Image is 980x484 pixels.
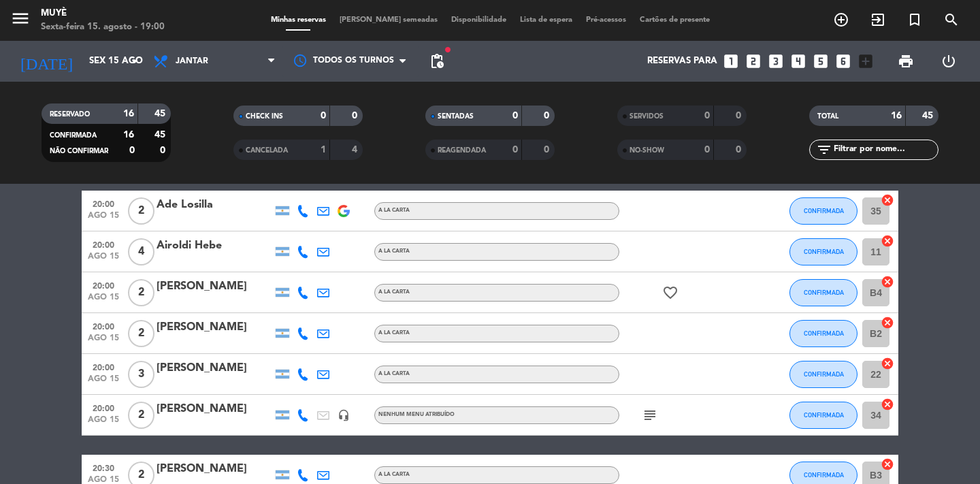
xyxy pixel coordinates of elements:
[157,196,272,214] div: Ade Losilla
[127,53,143,69] i: arrow_drop_down
[333,16,444,24] span: [PERSON_NAME] semeadas
[789,279,857,306] button: CONFIRMADA
[816,142,832,158] i: filter_list
[789,197,857,225] button: CONFIRMADA
[129,146,135,155] strong: 0
[647,56,717,67] span: Reservas para
[378,412,455,417] span: Nenhum menu atribuído
[579,16,633,24] span: Pré-acessos
[246,113,283,120] span: CHECK INS
[804,289,844,296] span: CONFIRMADA
[881,457,894,471] i: cancel
[834,52,852,70] i: looks_6
[544,145,552,155] strong: 0
[881,234,894,248] i: cancel
[812,52,830,70] i: looks_5
[881,193,894,207] i: cancel
[160,146,168,155] strong: 0
[943,12,960,28] i: search
[86,334,120,349] span: ago 15
[736,145,744,155] strong: 0
[630,113,664,120] span: SERVIDOS
[906,12,923,28] i: turned_in_not
[10,8,31,33] button: menu
[789,402,857,429] button: CONFIRMADA
[157,237,272,255] div: Airoldi Hebe
[128,402,154,429] span: 2
[789,238,857,265] button: CONFIRMADA
[789,320,857,347] button: CONFIRMADA
[86,415,120,431] span: ago 15
[804,471,844,479] span: CONFIRMADA
[804,248,844,255] span: CONFIRMADA
[429,53,445,69] span: pending_actions
[157,460,272,478] div: [PERSON_NAME]
[630,147,664,154] span: NO-SHOW
[86,293,120,308] span: ago 15
[176,57,208,66] span: Jantar
[736,111,744,120] strong: 0
[86,277,120,293] span: 20:00
[338,205,350,217] img: google-logo.png
[832,142,938,157] input: Filtrar por nome...
[378,208,410,213] span: A LA CARTA
[128,279,154,306] span: 2
[817,113,838,120] span: TOTAL
[378,330,410,336] span: A LA CARTA
[86,195,120,211] span: 20:00
[128,197,154,225] span: 2
[50,148,108,155] span: NÃO CONFIRMAR
[157,359,272,377] div: [PERSON_NAME]
[352,145,360,155] strong: 4
[378,289,410,295] span: A LA CARTA
[86,459,120,475] span: 20:30
[50,111,90,118] span: RESERVADO
[50,132,97,139] span: CONFIRMADA
[704,111,710,120] strong: 0
[321,145,326,155] strong: 1
[41,20,165,34] div: Sexta-feira 15. agosto - 19:00
[789,52,807,70] i: looks_4
[128,238,154,265] span: 4
[128,361,154,388] span: 3
[86,211,120,227] span: ago 15
[833,12,849,28] i: add_circle_outline
[378,472,410,477] span: A LA CARTA
[378,248,410,254] span: A LA CARTA
[246,147,288,154] span: CANCELADA
[338,409,350,421] i: headset_mic
[444,46,452,54] span: fiber_manual_record
[512,111,518,120] strong: 0
[881,316,894,329] i: cancel
[352,111,360,120] strong: 0
[444,16,513,24] span: Disponibilidade
[922,111,936,120] strong: 45
[941,53,957,69] i: power_settings_new
[804,370,844,378] span: CONFIRMADA
[10,46,82,76] i: [DATE]
[745,52,762,70] i: looks_two
[513,16,579,24] span: Lista de espera
[722,52,740,70] i: looks_one
[789,361,857,388] button: CONFIRMADA
[881,398,894,411] i: cancel
[154,109,168,118] strong: 45
[154,130,168,140] strong: 45
[86,252,120,268] span: ago 15
[804,329,844,337] span: CONFIRMADA
[857,52,875,70] i: add_box
[264,16,333,24] span: Minhas reservas
[157,400,272,418] div: [PERSON_NAME]
[86,359,120,374] span: 20:00
[642,407,658,423] i: subject
[898,53,914,69] span: print
[662,285,679,301] i: favorite_border
[870,12,886,28] i: exit_to_app
[86,236,120,252] span: 20:00
[378,371,410,376] span: A LA CARTA
[927,41,970,82] div: LOG OUT
[767,52,785,70] i: looks_3
[157,319,272,336] div: [PERSON_NAME]
[512,145,518,155] strong: 0
[157,278,272,295] div: [PERSON_NAME]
